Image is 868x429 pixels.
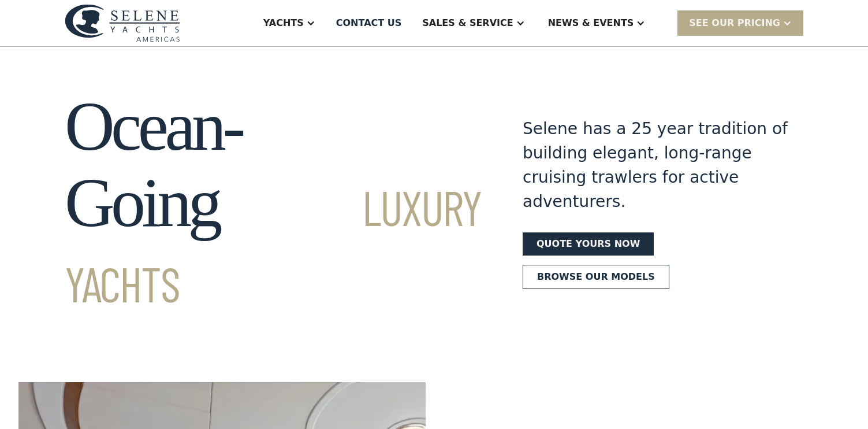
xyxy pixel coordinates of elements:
a: Quote yours now [523,232,654,256]
img: logo [65,4,180,42]
div: Sales & Service [422,16,513,30]
h1: Ocean-Going [65,88,481,317]
div: SEE Our Pricing [689,16,780,30]
div: News & EVENTS [548,16,634,30]
div: Contact US [336,16,402,30]
span: Luxury Yachts [65,177,481,312]
div: Yachts [263,16,304,30]
a: Browse our models [523,265,669,289]
div: SEE Our Pricing [677,10,803,35]
div: Selene has a 25 year tradition of building elegant, long-range cruising trawlers for active adven... [523,117,788,214]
